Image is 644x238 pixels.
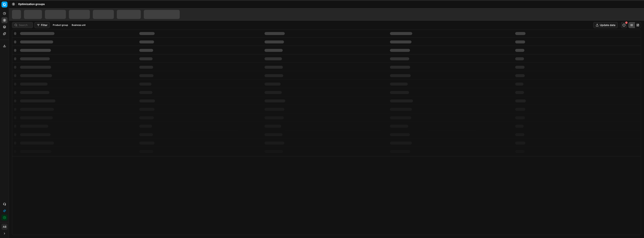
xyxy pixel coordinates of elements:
[18,2,45,6] span: Optimization groups
[51,23,69,27] button: Product group
[593,22,618,28] button: Update data
[19,23,31,27] input: Search
[18,2,45,6] nav: breadcrumb
[34,22,50,28] button: Filter
[2,224,7,230] span: AB
[1,224,7,230] button: AB
[70,23,87,27] button: Business unit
